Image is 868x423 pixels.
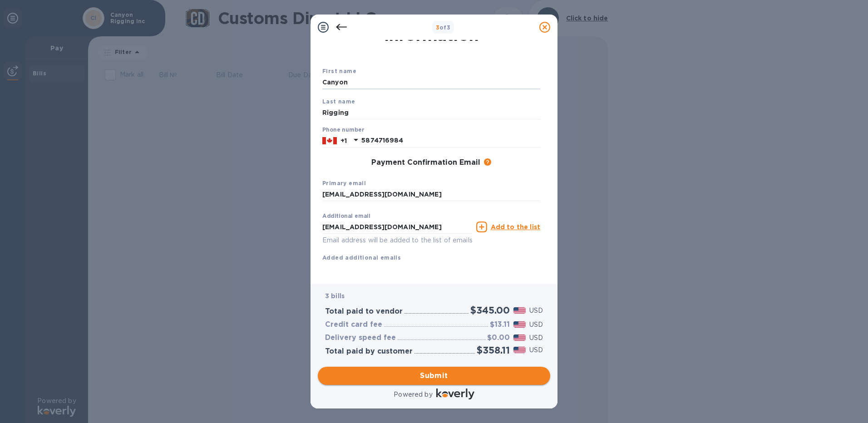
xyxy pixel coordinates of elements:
h3: Payment Confirmation Email [371,158,480,167]
input: Enter additional email [322,220,473,234]
img: USD [513,334,526,341]
img: CA [322,136,337,146]
b: Primary email [322,180,366,187]
h3: $13.11 [490,320,510,329]
p: USD [529,306,543,315]
p: Powered by [394,390,432,399]
h3: Delivery speed fee [325,334,396,342]
p: Email address will be added to the list of emails [322,235,473,246]
span: Submit [325,370,543,381]
img: Logo [436,389,474,399]
img: USD [513,347,526,353]
b: Added additional emails [322,254,401,261]
button: Submit [318,367,550,385]
h3: Total paid by customer [325,347,413,356]
h2: $345.00 [470,305,510,316]
p: USD [529,345,543,355]
b: 3 bills [325,292,345,300]
label: Phone number [322,128,364,133]
input: Enter your last name [322,106,540,119]
p: USD [529,320,543,330]
b: Last name [322,98,355,105]
span: 3 [436,24,439,31]
b: of 3 [436,24,451,31]
input: Enter your phone number [361,134,540,148]
input: Enter your primary name [322,188,540,202]
h3: Credit card fee [325,320,382,329]
h3: $0.00 [487,334,510,342]
img: USD [513,307,526,314]
h1: Payment Contact Information [322,6,540,44]
h2: $358.11 [477,344,510,356]
img: USD [513,321,526,328]
p: USD [529,333,543,343]
b: First name [322,68,356,74]
u: Add to the list [491,223,540,231]
p: +1 [340,136,347,145]
input: Enter your first name [322,76,540,89]
h3: Total paid to vendor [325,307,403,316]
label: Additional email [322,214,370,219]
